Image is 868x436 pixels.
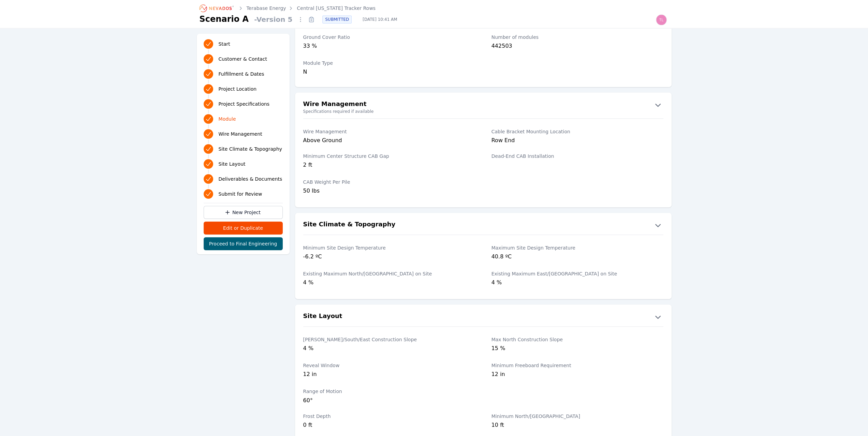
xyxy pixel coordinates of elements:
div: SUBMITTED [322,15,352,24]
div: 33 % [303,42,475,51]
div: 442503 [491,42,663,51]
div: 12 in [491,370,663,380]
div: 50 lbs [303,187,475,196]
h1: Scenario A [200,14,249,25]
button: Edit or Duplicate [204,222,283,235]
button: Site Climate & Topography [295,220,672,230]
label: Existing Maximum North/[GEOGRAPHIC_DATA] on Site [303,270,475,277]
a: Terabase Energy [247,5,286,12]
label: Cable Bracket Mounting Location [491,128,663,135]
div: 40.8 ºC [491,253,663,262]
label: Wire Management [303,128,475,135]
nav: Progress [204,38,283,200]
h2: Site Climate & Topography [303,220,396,230]
div: 4 % [303,279,475,288]
label: Reveal Window [303,362,475,369]
nav: Breadcrumb [200,3,376,14]
span: Fulfillment & Dates [219,71,264,77]
span: Site Layout [219,161,246,167]
span: - Version 5 [251,15,295,24]
span: Submit for Review [219,191,262,197]
div: N [303,68,475,76]
a: New Project [204,206,283,219]
div: 4 % [491,279,663,288]
div: 60° [303,396,475,404]
span: Start [219,41,230,47]
span: Project Location [219,86,257,92]
label: Minimum Freeboard Requirement [491,362,663,369]
label: Minimum Site Design Temperature [303,244,475,251]
div: Above Ground [303,136,475,145]
label: Range of Motion [303,388,475,395]
label: Minimum North/[GEOGRAPHIC_DATA] [491,412,663,419]
button: Wire Management [295,99,672,110]
div: 4 % [303,344,475,354]
span: Module [219,116,236,122]
span: Wire Management [219,131,262,137]
label: Ground Cover Ratio [303,34,475,41]
h2: Wire Management [303,99,367,110]
img: tle@terabase.energy [656,14,667,25]
div: -6.2 ºC [303,253,475,262]
span: Site Climate & Topography [219,146,282,152]
span: Deliverables & Documents [219,176,282,182]
label: Existing Maximum East/[GEOGRAPHIC_DATA] on Site [491,270,663,277]
label: Module Type [303,60,475,66]
a: Central [US_STATE] Tracker Rows [297,5,376,12]
div: 0 ft [303,421,475,430]
div: 10 ft [491,421,663,430]
div: Row End [491,136,663,145]
button: Site Layout [295,311,672,322]
span: Customer & Contact [219,56,267,62]
label: Dead-End CAB Installation [491,153,663,160]
span: [DATE] 10:41 AM [357,17,402,22]
label: Maximum Site Design Temperature [491,244,663,251]
label: Number of modules [491,34,663,41]
label: Frost Depth [303,412,475,419]
label: Max North Construction Slope [491,336,663,343]
button: Proceed to Final Engineering [204,237,283,250]
span: Project Specifications [219,101,270,107]
h2: Site Layout [303,311,342,322]
label: CAB Weight Per Pile [303,179,475,185]
div: 2 ft [303,161,475,170]
label: Minimum Center Structure CAB Gap [303,153,475,160]
small: Specifications required if available [295,109,672,114]
div: 15 % [491,344,663,354]
div: 12 in [303,370,475,380]
label: [PERSON_NAME]/South/East Construction Slope [303,336,475,343]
